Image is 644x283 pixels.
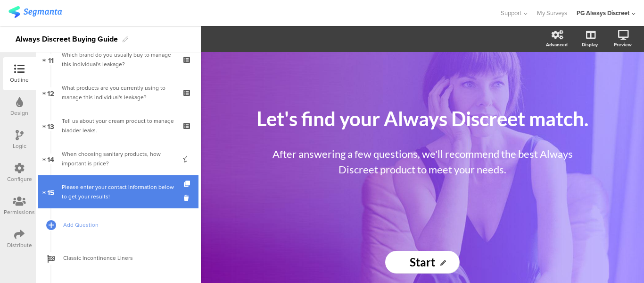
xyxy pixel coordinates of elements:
div: Which brand do you usually buy to manage this individual's leakage? [62,50,174,69]
div: Distribute [7,241,32,249]
div: Display [582,41,598,48]
span: Support [501,9,521,17]
div: Permissions [4,208,35,216]
div: Tell us about your dream product to manage bladder leaks. [62,116,174,135]
a: 15 Please enter your contact information below to get your results! [38,175,198,208]
p: After answering a few questions, we'll recommend the best Always Discreet product to meet your ne... [257,146,587,177]
div: Please enter your contact information below to get your results! [62,182,174,201]
span: 15 [47,187,54,197]
div: What products are you currently using to manage this individual's leakage? [62,83,174,102]
a: 11 Which brand do you usually buy to manage this individual's leakage? [38,43,198,76]
div: Design [10,109,28,117]
div: Always Discreet Buying Guide [16,32,118,47]
span: 11 [48,54,54,65]
div: Preview [614,41,632,48]
input: Start [385,251,460,274]
div: Outline [10,76,29,84]
div: PG Always Discreet [577,9,629,17]
a: 14 When choosing sanitary products, how important is price? [38,142,198,175]
a: 13 Tell us about your dream product to manage bladder leaks. [38,109,198,142]
a: 12 What products are you currently using to manage this individual's leakage? [38,76,198,109]
div: When choosing sanitary products, how important is price? [62,149,174,168]
div: Logic [13,142,26,150]
span: Classic Incontinence Liners [63,253,184,263]
img: segmanta logo [8,6,62,18]
div: Advanced [546,41,568,48]
span: Add Question [63,220,184,230]
i: Delete [184,194,192,203]
span: Let's find your Always Discreet match. [256,107,588,130]
span: 14 [47,154,54,164]
span: 12 [47,87,54,98]
i: Duplicate [184,181,192,187]
a: Classic Incontinence Liners [38,241,198,274]
span: 13 [47,120,54,131]
div: Configure [7,175,32,183]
